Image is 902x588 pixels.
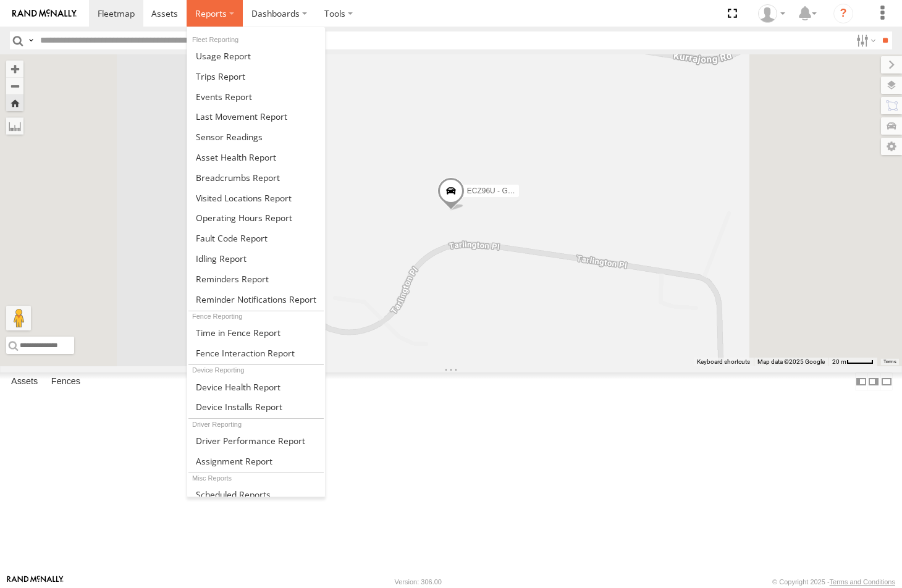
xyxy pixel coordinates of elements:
[6,117,23,135] label: Measure
[187,343,325,363] a: Fence Interaction Report
[5,373,44,390] label: Assets
[851,31,878,49] label: Search Filter Options
[757,358,825,365] span: Map data ©2025 Google
[697,358,750,366] button: Keyboard shortcuts
[187,46,325,66] a: Usage Report
[187,208,325,228] a: Asset Operating Hours Report
[26,31,36,49] label: Search Query
[833,4,853,23] i: ?
[832,358,846,365] span: 20 m
[6,77,23,94] button: Zoom out
[45,373,86,390] label: Fences
[187,248,325,269] a: Idling Report
[187,106,325,127] a: Last Movement Report
[187,167,325,188] a: Breadcrumbs Report
[187,127,325,147] a: Sensor Readings
[187,188,325,208] a: Visited Locations Report
[7,576,64,588] a: Visit our Website
[830,578,895,586] a: Terms and Conditions
[187,377,325,397] a: Device Health Report
[467,186,537,195] span: ECZ96U - Great Wall
[880,372,893,390] label: Hide Summary Table
[881,138,902,155] label: Map Settings
[187,289,325,309] a: Service Reminder Notifications Report
[187,451,325,471] a: Assignment Report
[187,228,325,248] a: Fault Code Report
[828,358,877,366] button: Map scale: 20 m per 40 pixels
[867,372,880,390] label: Dock Summary Table to the Right
[883,359,896,364] a: Terms (opens in new tab)
[187,397,325,417] a: Device Installs Report
[187,484,325,505] a: Scheduled Reports
[187,322,325,343] a: Time in Fences Report
[187,147,325,167] a: Asset Health Report
[395,578,442,586] div: Version: 306.00
[772,578,895,586] div: © Copyright 2025 -
[6,61,23,77] button: Zoom in
[187,430,325,451] a: Driver Performance Report
[6,94,23,111] button: Zoom Home
[6,306,31,330] button: Drag Pegman onto the map to open Street View
[754,4,790,23] div: Nicole Hunt
[187,66,325,86] a: Trips Report
[187,86,325,107] a: Full Events Report
[855,372,867,390] label: Dock Summary Table to the Left
[187,269,325,289] a: Reminders Report
[12,9,77,18] img: rand-logo.svg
